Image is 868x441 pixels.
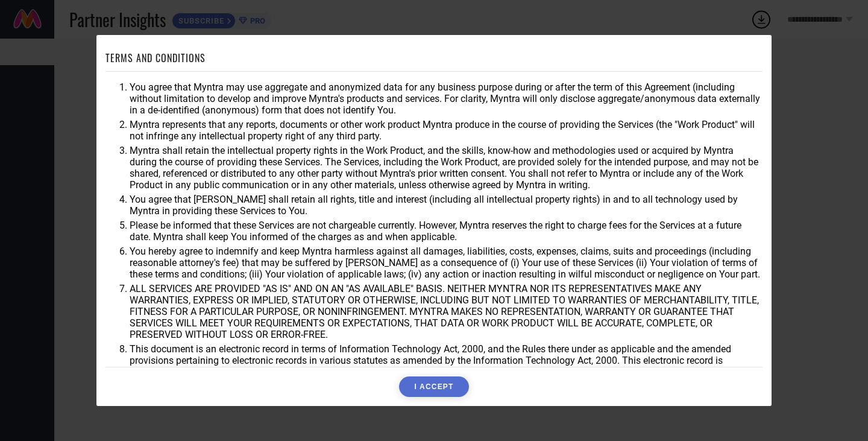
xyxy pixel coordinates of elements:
[130,246,763,280] li: You hereby agree to indemnify and keep Myntra harmless against all damages, liabilities, costs, e...
[130,343,763,378] li: This document is an electronic record in terms of Information Technology Act, 2000, and the Rules...
[130,220,763,243] li: Please be informed that these Services are not chargeable currently. However, Myntra reserves the...
[130,194,763,217] li: You agree that [PERSON_NAME] shall retain all rights, title and interest (including all intellect...
[105,51,206,65] h1: TERMS AND CONDITIONS
[130,81,763,116] li: You agree that Myntra may use aggregate and anonymized data for any business purpose during or af...
[130,119,763,142] li: Myntra represents that any reports, documents or other work product Myntra produce in the course ...
[130,145,763,191] li: Myntra shall retain the intellectual property rights in the Work Product, and the skills, know-ho...
[130,283,763,340] li: ALL SERVICES ARE PROVIDED "AS IS" AND ON AN "AS AVAILABLE" BASIS. NEITHER MYNTRA NOR ITS REPRESEN...
[399,376,468,397] button: I ACCEPT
